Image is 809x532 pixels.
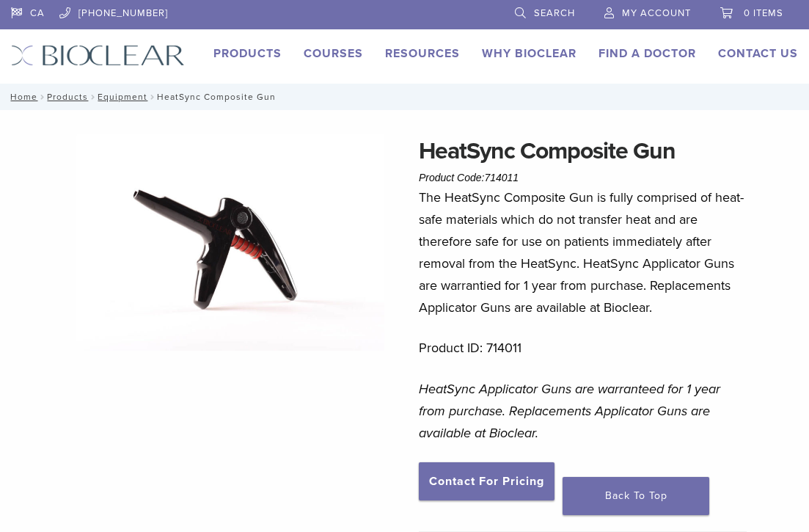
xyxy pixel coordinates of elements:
p: The HeatSync Composite Gun is fully comprised of heat-safe materials which do not transfer heat a... [419,186,747,318]
span: / [37,93,47,101]
img: Bioclear [11,45,185,66]
em: HeatSync Applicator Guns are warranteed for 1 year from purchase. Replacements Applicator Guns ar... [419,381,720,441]
img: HeatSync Composite Gun-1 [76,134,384,351]
span: 0 items [744,7,783,19]
a: Why Bioclear [482,46,576,61]
a: Resources [385,46,460,61]
a: Home [6,92,37,102]
a: Equipment [98,92,147,102]
a: Find A Doctor [598,46,696,61]
h1: HeatSync Composite Gun [419,134,747,169]
span: My Account [622,7,691,19]
a: Contact For Pricing [419,462,554,500]
a: Courses [304,46,363,61]
a: Products [47,92,88,102]
span: Search [534,7,575,19]
span: / [88,93,98,101]
p: Product ID: 714011 [419,337,747,359]
a: Back To Top [563,477,709,515]
span: Product Code: [419,172,519,183]
span: / [147,93,157,101]
a: Contact Us [718,46,798,61]
a: Products [213,46,282,61]
span: 714011 [484,172,519,183]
